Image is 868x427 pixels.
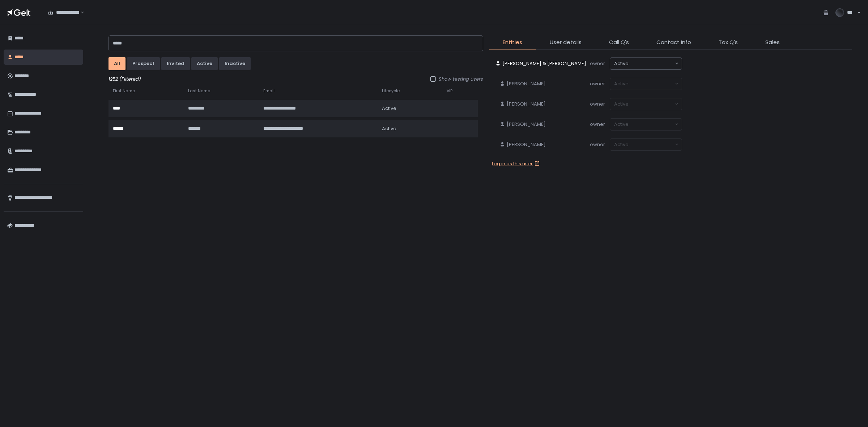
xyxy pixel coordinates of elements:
span: [PERSON_NAME] [507,101,546,107]
a: Log in as this user [492,161,541,167]
span: First Name [113,88,135,94]
span: owner [590,101,605,107]
span: Lifecycle [382,88,400,94]
div: inactive [225,60,245,67]
div: prospect [132,60,154,67]
span: Entities [503,38,522,47]
span: Last Name [188,88,210,94]
button: All [109,57,125,70]
span: User details [550,38,582,47]
span: owner [590,60,605,67]
div: Search for option [610,58,682,69]
span: Contact Info [656,38,691,47]
div: All [114,60,120,67]
button: prospect [127,57,160,70]
button: invited [161,57,190,70]
span: owner [590,121,605,128]
a: [PERSON_NAME] & [PERSON_NAME] [492,57,589,70]
div: 1252 (Filtered) [109,76,483,82]
a: [PERSON_NAME] [497,98,549,110]
a: [PERSON_NAME] [497,118,549,131]
div: invited [167,60,184,67]
span: [PERSON_NAME] & [PERSON_NAME] [502,60,586,67]
span: Email [263,88,275,94]
input: Search for option [629,60,674,67]
span: [PERSON_NAME] [507,81,546,87]
span: active [614,60,629,67]
span: owner [590,80,605,87]
a: [PERSON_NAME] [497,138,549,151]
span: Call Q's [609,38,629,47]
span: VIP [447,88,452,94]
div: active [197,60,212,67]
button: inactive [219,57,251,70]
span: [PERSON_NAME] [507,121,546,128]
button: active [191,57,218,70]
span: [PERSON_NAME] [507,141,546,148]
span: Sales [765,38,780,47]
span: active [382,125,396,132]
span: active [382,105,396,112]
a: [PERSON_NAME] [497,78,549,90]
span: Tax Q's [719,38,738,47]
span: owner [590,141,605,148]
div: Search for option [43,5,84,20]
